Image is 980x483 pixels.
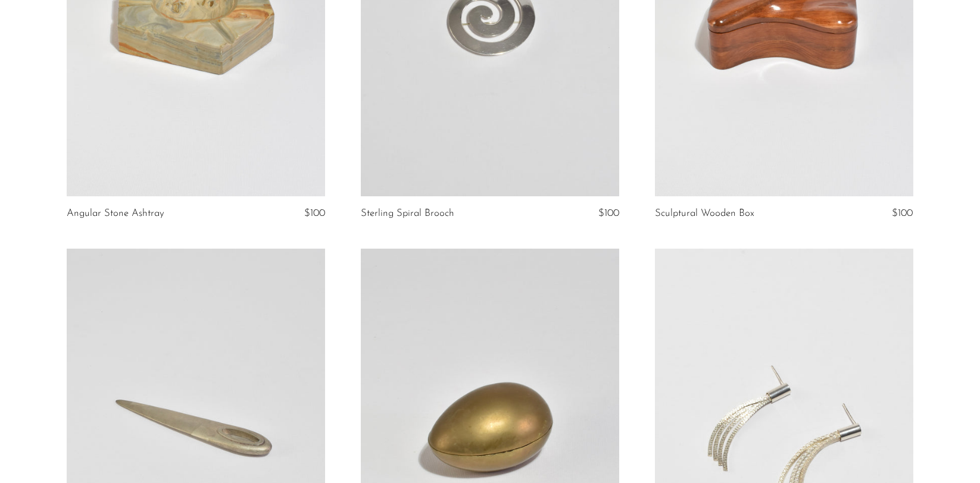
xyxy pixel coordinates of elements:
span: $100 [598,208,619,218]
a: Sterling Spiral Brooch [361,208,454,219]
a: Angular Stone Ashtray [67,208,164,219]
a: Sculptural Wooden Box [655,208,754,219]
span: $100 [892,208,913,218]
span: $100 [304,208,325,218]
